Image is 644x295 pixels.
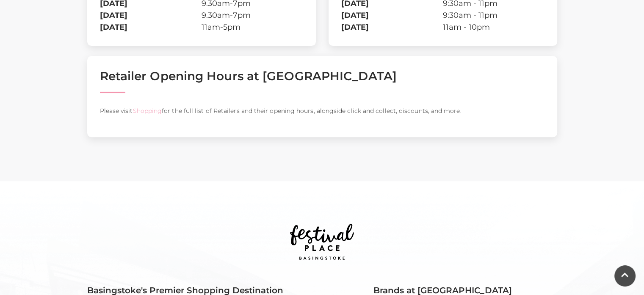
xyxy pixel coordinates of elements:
th: [DATE] [341,21,443,33]
a: Shopping [133,107,162,115]
th: [DATE] [100,21,202,33]
th: [DATE] [341,9,443,21]
h2: Retailer Opening Hours at [GEOGRAPHIC_DATA] [100,69,544,83]
td: 11am - 10pm [443,21,544,33]
img: Festival Place [279,198,365,285]
td: 11am-5pm [202,21,303,33]
td: 9.30am-7pm [202,9,303,21]
th: [DATE] [100,9,202,21]
p: Please visit for the full list of Retailers and their opening hours, alongside click and collect,... [100,106,544,116]
td: 9:30am - 11pm [443,9,544,21]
